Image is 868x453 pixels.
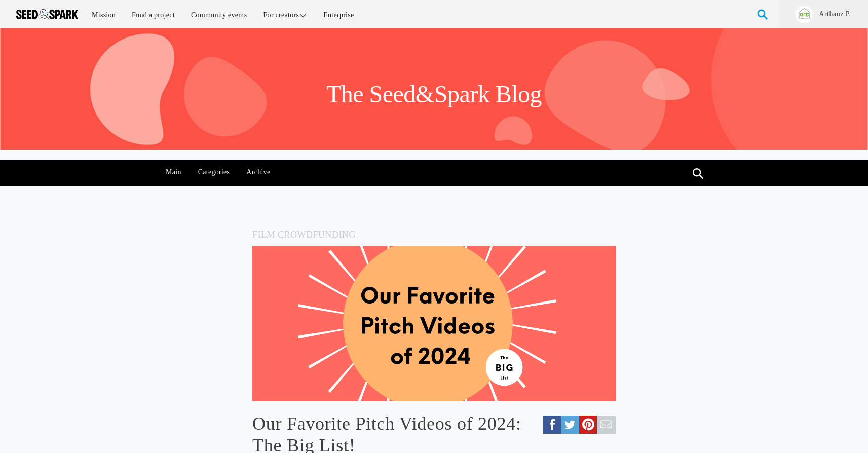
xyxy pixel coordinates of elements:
[193,160,235,184] a: Categories
[241,160,276,184] a: Archive
[161,160,187,184] a: Main
[326,79,542,109] h1: The Seed&Spark Blog
[256,4,315,26] a: For creators
[252,227,616,242] h5: Film Crowdfunding
[85,4,123,26] a: Mission
[316,4,361,26] a: Enterprise
[16,9,78,19] img: Seed amp; Spark
[252,246,616,401] img: favorite%20blogs%20of%202024.png
[795,6,813,23] img: Square%20Logo.jpg
[818,9,852,19] a: Arthauz P.
[125,4,182,26] a: Fund a project
[184,4,254,26] a: Community events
